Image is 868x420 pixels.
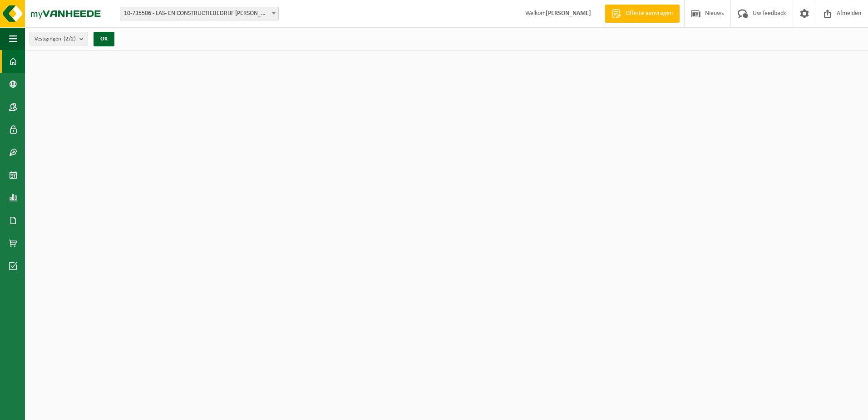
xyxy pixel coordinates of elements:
[64,36,76,42] count: (2/2)
[120,7,279,20] span: 10-735506 - LAS- EN CONSTRUCTIEBEDRIJF IVENS - ANTWERPEN
[30,32,88,45] button: Vestigingen(2/2)
[605,5,680,23] a: Offerte aanvragen
[35,32,76,46] span: Vestigingen
[120,7,278,20] span: 10-735506 - LAS- EN CONSTRUCTIEBEDRIJF IVENS - ANTWERPEN
[546,10,591,17] strong: [PERSON_NAME]
[623,9,675,18] span: Offerte aanvragen
[94,32,114,46] button: OK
